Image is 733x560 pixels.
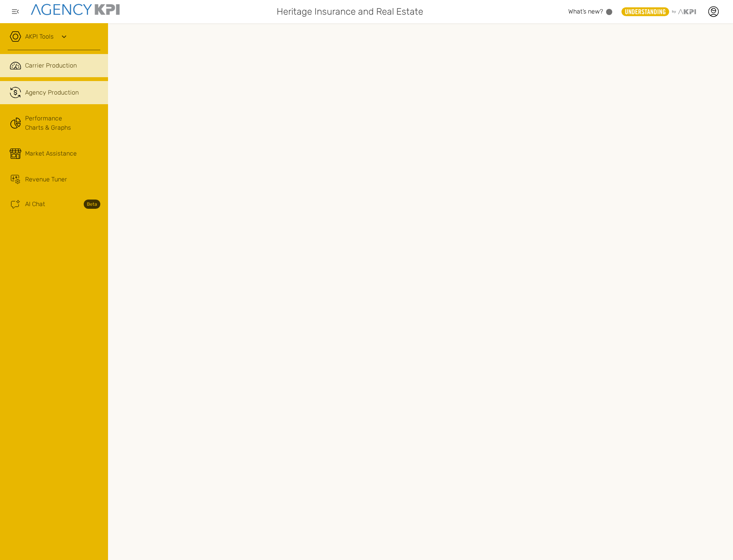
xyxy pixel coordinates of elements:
span: Heritage Insurance and Real Estate [277,5,423,19]
span: Market Assistance [25,149,77,158]
span: AI Chat [25,200,45,209]
img: agencykpi-logo-550x69-2d9e3fa8.png [31,4,120,15]
a: AKPI Tools [25,32,54,41]
span: Carrier Production [25,61,77,70]
span: What’s new? [568,8,603,15]
span: Revenue Tuner [25,175,67,184]
strong: Beta [84,200,100,209]
span: Agency Production [25,88,79,97]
